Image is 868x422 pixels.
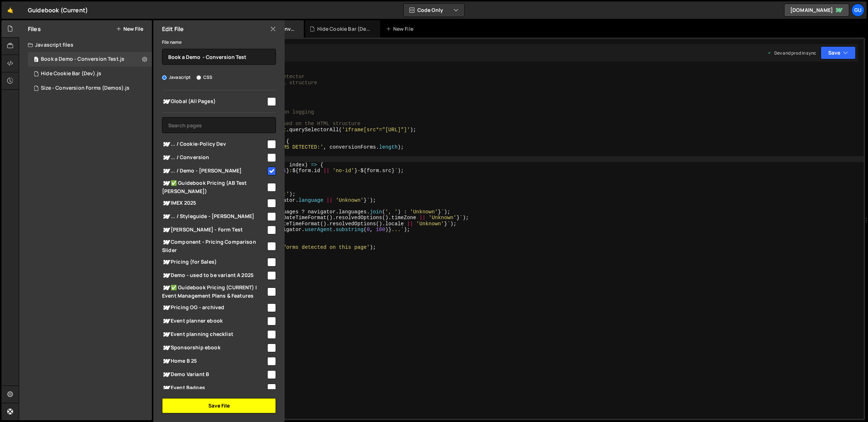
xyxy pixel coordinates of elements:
[162,317,266,325] span: Event planner ebook
[162,74,191,81] label: Javascript
[162,303,266,312] span: Pricing OG - archived
[162,398,276,413] button: Save File
[28,25,41,33] h2: Files
[851,4,864,17] a: Gu
[162,153,266,162] span: ... / Conversion
[162,167,266,175] span: ... / Demo - [PERSON_NAME]
[162,39,182,46] label: File name
[162,258,266,267] span: Pricing (for Sales)
[116,26,143,32] button: New File
[162,238,266,254] span: Component - Pricing Comparison Slider
[41,56,124,63] div: Book a Demo - Conversion Test.js
[162,271,266,280] span: Demo - used to be variant A 2025
[162,75,167,80] input: Javascript
[162,330,266,339] span: Event planning checklist
[28,6,88,14] div: Guidebook (Current)
[162,140,266,149] span: ... / Cookie-Policy Dev
[162,25,184,33] h2: Edit File
[28,52,152,67] div: 16498/46815.js
[162,49,276,65] input: Name
[162,97,266,106] span: Global (All Pages)
[767,50,816,56] div: Dev and prod in sync
[317,25,371,33] div: Hide Cookie Bar (Dev).js
[162,117,276,133] input: Search pages
[41,71,101,77] div: Hide Cookie Bar (Dev).js
[162,179,266,195] span: ✅ Guidebook Pricing (AB Test [PERSON_NAME])
[1,1,19,19] a: 🤙
[162,284,266,299] span: ✅ Guidebook Pricing (CURRENT) | Event Management Plans & Features
[162,212,266,221] span: ... / Styleguide - [PERSON_NAME]
[196,74,212,81] label: CSS
[404,4,464,17] button: Code Only
[196,75,201,80] input: CSS
[28,81,152,95] div: 16498/46882.js
[162,357,266,366] span: Home B 25
[162,226,266,234] span: [PERSON_NAME] - Form Test
[162,384,266,392] span: Event Badges
[162,370,266,379] span: Demo Variant B
[386,25,416,33] div: New File
[19,38,152,52] div: Javascript files
[162,199,266,208] span: IMEX 2025
[162,344,266,352] span: Sponsorship ebook
[34,57,38,63] span: 2
[28,67,152,81] div: 16498/45674.js
[784,4,849,17] a: [DOMAIN_NAME]
[41,85,129,91] div: Size - Conversion Forms (Demos).js
[821,46,856,59] button: Save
